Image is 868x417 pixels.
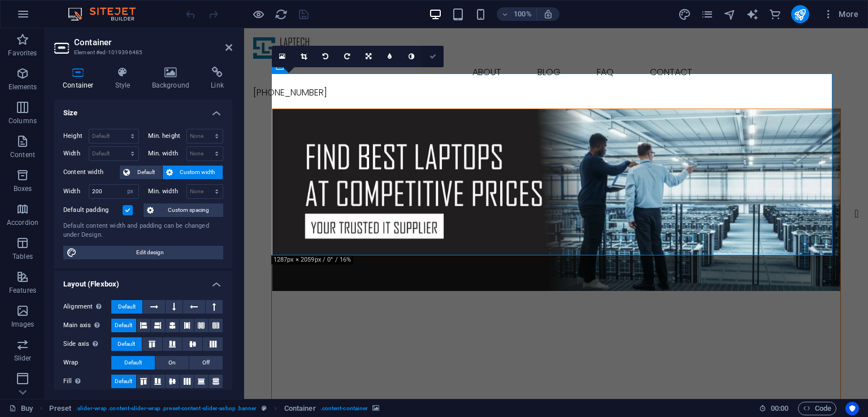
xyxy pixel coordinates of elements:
i: On resize automatically adjust zoom level to fit chosen device. [543,9,553,19]
button: pages [701,7,714,21]
i: This element contains a background [372,405,379,411]
button: Custom spacing [144,203,223,217]
button: Click here to leave preview mode and continue editing [251,7,265,21]
i: Navigator [723,8,736,21]
i: Commerce [769,8,782,21]
span: Default [118,300,136,314]
span: Custom spacing [157,203,220,217]
a: Change orientation [358,46,379,67]
i: Publish [793,8,806,21]
span: Default [133,166,159,179]
button: Default [111,337,142,351]
p: Elements [8,82,37,92]
span: On [168,356,176,370]
span: : [779,404,780,412]
p: Content [10,150,35,159]
p: Images [11,320,34,329]
span: Off [202,356,210,370]
span: Default [124,356,142,370]
label: Min. height [148,133,186,139]
i: Pages (Ctrl+Alt+S) [701,8,714,21]
span: Click to select. Double-click to edit [49,402,71,415]
p: Boxes [14,184,32,193]
p: Favorites [8,49,37,58]
h4: Size [54,99,232,120]
span: Edit design [80,246,220,259]
label: Height [63,133,89,139]
h4: Background [144,67,203,90]
button: 100% [497,7,537,21]
label: Content width [63,166,120,179]
label: Width [63,150,89,157]
a: Select files from the file manager, stock photos, or upload file(s) [272,46,293,67]
p: Features [9,286,36,295]
label: Main axis [63,319,111,332]
a: Blur [379,46,401,67]
button: navigator [723,7,737,21]
nav: breadcrumb [49,402,379,415]
button: text_generator [746,7,759,21]
label: Side axis [63,337,111,351]
button: Default [111,319,136,332]
span: Custom width [176,166,220,179]
span: 00 00 [771,402,788,415]
h6: Session time [759,402,789,415]
span: Default [115,319,132,332]
p: Slider [14,354,32,363]
button: Default [111,375,136,388]
p: Columns [8,116,37,125]
div: Default content width and padding can be changed under Design. [63,221,223,240]
span: Default [115,375,132,388]
label: Min. width [148,150,186,157]
i: Design (Ctrl+Alt+Y) [678,8,691,21]
p: Accordion [7,218,38,227]
a: Click to cancel selection. Double-click to open Pages [9,402,33,415]
label: Width [63,188,89,194]
button: design [678,7,692,21]
span: . slider-wrap .content-slider-wrap .preset-content-slider-ashop .banner [76,402,257,415]
h4: Link [202,67,232,90]
button: Usercentrics [845,402,859,415]
h4: Layout (Flexbox) [54,271,232,291]
h4: Container [54,67,107,90]
button: commerce [769,7,782,21]
button: More [818,5,863,23]
a: Confirm ( Ctrl ⏎ ) [422,46,444,67]
i: Reload page [275,8,288,21]
a: Greyscale [401,46,422,67]
span: Click to select. Double-click to edit [284,402,316,415]
button: Default [111,300,142,314]
button: Off [189,356,223,370]
h2: Container [74,37,232,47]
p: Tables [12,252,33,261]
i: This element is a customizable preset [262,405,267,411]
span: . content-container [320,402,368,415]
button: publish [791,5,809,23]
a: Rotate left 90° [315,46,336,67]
a: Crop mode [293,46,315,67]
button: reload [274,7,288,21]
h3: Element #ed-1019396485 [74,47,210,58]
button: Default [111,356,155,370]
label: Wrap [63,356,111,370]
button: Edit design [63,246,223,259]
a: Rotate right 90° [336,46,358,67]
i: AI Writer [746,8,759,21]
span: Code [803,402,831,415]
label: Default padding [63,203,123,217]
button: On [155,356,189,370]
button: Code [798,402,836,415]
span: More [823,8,858,20]
h6: 100% [514,7,532,21]
button: Default [120,166,162,179]
span: Default [118,337,135,351]
label: Alignment [63,300,111,314]
h4: Style [107,67,144,90]
img: Editor Logo [65,7,150,21]
label: Fill [63,375,111,388]
label: Min. width [148,188,186,194]
button: Custom width [163,166,223,179]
